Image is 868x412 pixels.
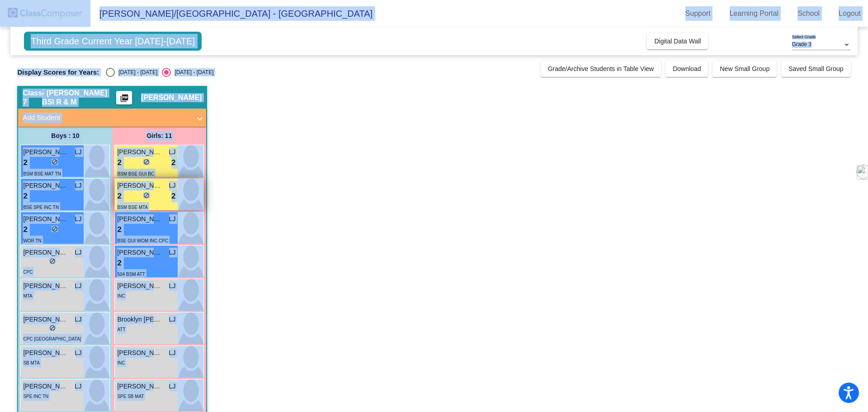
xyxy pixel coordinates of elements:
[119,94,130,106] mat-icon: picture_as_pdf
[117,205,148,210] span: BSM BSE MTA
[117,281,162,291] span: [PERSON_NAME]
[117,214,162,224] span: [PERSON_NAME]
[712,61,777,77] button: New Small Group
[792,41,811,47] span: Grade 3
[790,6,827,21] a: School
[117,157,121,169] span: 2
[169,214,176,224] span: LJ
[169,248,176,257] span: LJ
[117,360,125,365] span: INC
[722,6,786,21] a: Learning Portal
[781,61,850,77] button: Saved Small Group
[52,159,58,165] span: do_not_disturb_alt
[23,113,191,123] mat-panel-title: Add Student
[106,68,213,77] mat-radio-group: Select an option
[117,382,162,391] span: [PERSON_NAME]
[23,205,59,210] span: BSE SPE INC TN
[117,272,145,277] span: 504 BSM ATT
[75,382,82,391] span: LJ
[169,281,176,291] span: LJ
[23,89,42,107] span: Class 7
[23,248,68,257] span: [PERSON_NAME]
[18,127,112,145] div: Boys : 10
[654,38,701,45] span: Digital Data Wall
[117,248,162,257] span: [PERSON_NAME]
[23,382,68,391] span: [PERSON_NAME]
[23,360,39,365] span: SB MTA
[23,147,68,157] span: [PERSON_NAME]
[75,147,82,157] span: LJ
[49,258,56,264] span: do_not_disturb_alt
[90,6,373,21] span: [PERSON_NAME]/[GEOGRAPHIC_DATA] - [GEOGRAPHIC_DATA]
[169,147,176,157] span: LJ
[23,214,68,224] span: [PERSON_NAME]
[23,224,27,236] span: 2
[115,68,157,76] div: [DATE] - [DATE]
[171,157,175,169] span: 2
[117,315,162,324] span: Brooklyn [PERSON_NAME]
[788,65,843,72] span: Saved Small Group
[720,65,769,72] span: New Small Group
[117,181,162,190] span: [PERSON_NAME]
[169,348,176,358] span: LJ
[75,248,82,257] span: LJ
[117,394,144,399] span: SPE SB MAT
[541,61,661,77] button: Grade/Archive Students in Table View
[117,348,162,358] span: [PERSON_NAME]
[23,157,27,169] span: 2
[23,190,27,202] span: 2
[23,348,68,358] span: [PERSON_NAME]
[171,190,175,202] span: 2
[647,33,708,49] button: Digital Data Wall
[169,382,176,391] span: LJ
[52,226,58,232] span: do_not_disturb_alt
[673,65,701,72] span: Download
[831,6,868,21] a: Logout
[117,327,125,332] span: ATT
[23,281,68,291] span: [PERSON_NAME]
[117,224,121,236] span: 2
[75,315,82,324] span: LJ
[49,325,56,331] span: do_not_disturb_alt
[23,238,41,243] span: WOR TN
[143,159,150,165] span: do_not_disturb_alt
[23,171,61,176] span: BSM BSE MAT TN
[23,294,32,298] span: MTA
[117,190,121,202] span: 2
[75,281,82,291] span: LJ
[117,257,121,269] span: 2
[23,315,68,324] span: [PERSON_NAME]
[23,394,48,399] span: SPE INC TN
[75,214,82,224] span: LJ
[548,65,654,72] span: Grade/Archive Students in Table View
[143,192,150,199] span: do_not_disturb_alt
[171,68,213,76] div: [DATE] - [DATE]
[23,181,68,190] span: [PERSON_NAME]
[23,336,81,341] span: CPC [GEOGRAPHIC_DATA]
[678,6,718,21] a: Support
[23,270,33,275] span: CPC
[75,181,82,190] span: LJ
[169,181,176,190] span: LJ
[42,89,116,107] span: - [PERSON_NAME] BSI R & M
[117,238,168,243] span: BSE GUI WOM INC CPC
[24,32,202,51] span: Third Grade Current Year [DATE]-[DATE]
[117,294,125,298] span: INC
[112,127,206,145] div: Girls: 11
[117,171,154,176] span: BSM BSE GUI BC
[117,147,162,157] span: [PERSON_NAME]
[17,68,99,76] span: Display Scores for Years:
[141,93,202,102] span: [PERSON_NAME]
[18,109,206,127] mat-expansion-panel-header: Add Student
[75,348,82,358] span: LJ
[665,61,708,77] button: Download
[169,315,176,324] span: LJ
